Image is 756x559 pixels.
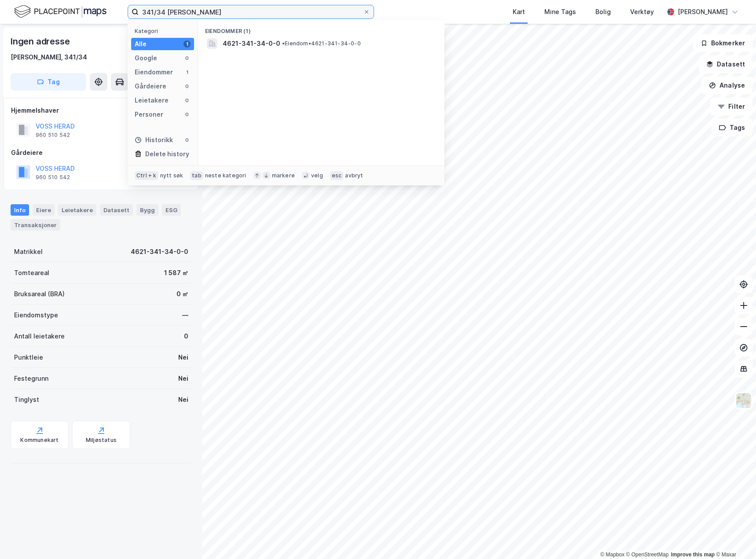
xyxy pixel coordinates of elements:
[595,7,611,17] div: Bolig
[135,135,173,145] div: Historikk
[145,149,189,159] div: Delete history
[135,67,173,77] div: Eiendommer
[58,204,96,216] div: Leietakere
[544,7,576,17] div: Mine Tags
[14,394,39,405] div: Tinglyst
[600,552,624,558] a: Mapbox
[184,331,188,342] div: 0
[282,40,361,47] span: Eiendom • 4621-341-34-0-0
[131,246,188,257] div: 4621-341-34-0-0
[14,4,106,19] img: logo.f888ab2527a4732fd821a326f86c7f29.svg
[86,437,117,444] div: Miljøstatus
[20,437,59,444] div: Kommunekart
[701,77,752,94] button: Analyse
[190,171,203,180] div: tab
[183,69,191,76] div: 1
[135,53,157,63] div: Google
[330,171,344,180] div: esc
[735,392,752,409] img: Z
[678,7,728,17] div: [PERSON_NAME]
[135,171,158,180] div: Ctrl + k
[712,517,756,559] div: Kontrollprogram for chat
[36,132,70,139] div: 960 510 542
[272,172,295,179] div: markere
[14,246,43,257] div: Matrikkel
[139,5,363,18] input: Søk på adresse, matrikkel, gårdeiere, leietakere eller personer
[630,7,654,17] div: Verktøy
[178,352,188,363] div: Nei
[11,147,191,158] div: Gårdeiere
[36,174,70,181] div: 960 510 542
[164,268,188,278] div: 1 587 ㎡
[11,73,86,91] button: Tag
[182,310,188,320] div: —
[345,172,363,179] div: avbryt
[183,40,191,48] div: 1
[671,552,715,558] a: Improve this map
[135,95,169,106] div: Leietakere
[183,97,191,104] div: 0
[135,109,163,120] div: Personer
[699,55,752,73] button: Datasett
[14,310,58,320] div: Eiendomstype
[160,172,183,179] div: nytt søk
[11,219,60,231] div: Transaksjoner
[135,39,147,49] div: Alle
[11,204,29,216] div: Info
[626,552,669,558] a: OpenStreetMap
[11,34,71,48] div: Ingen adresse
[135,28,194,34] div: Kategori
[205,172,246,179] div: neste kategori
[282,40,285,47] span: •
[710,98,752,115] button: Filter
[11,52,87,63] div: [PERSON_NAME], 341/34
[712,517,756,559] iframe: Chat Widget
[14,373,48,384] div: Festegrunn
[33,204,55,216] div: Eiere
[183,111,191,118] div: 0
[135,81,166,92] div: Gårdeiere
[178,373,188,384] div: Nei
[183,83,191,90] div: 0
[513,7,525,17] div: Kart
[198,21,444,37] div: Eiendommer (1)
[693,34,752,52] button: Bokmerker
[14,331,65,342] div: Antall leietakere
[11,105,191,116] div: Hjemmelshaver
[178,394,188,405] div: Nei
[162,204,181,216] div: ESG
[712,119,752,136] button: Tags
[14,352,43,363] div: Punktleie
[14,289,65,299] div: Bruksareal (BRA)
[223,38,280,49] span: 4621-341-34-0-0
[100,204,133,216] div: Datasett
[183,136,191,143] div: 0
[136,204,158,216] div: Bygg
[176,289,188,299] div: 0 ㎡
[311,172,323,179] div: velg
[14,268,49,278] div: Tomteareal
[183,55,191,62] div: 0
